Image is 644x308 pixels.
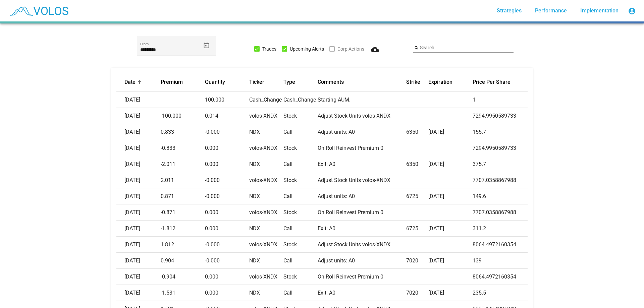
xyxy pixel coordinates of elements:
td: Exit: A0 [318,221,406,237]
td: [DATE] [116,204,161,221]
td: -0.000 [205,172,249,188]
td: -0.000 [205,124,249,140]
td: 0.871 [161,188,205,204]
span: Trades [262,45,276,53]
td: NDX [249,124,283,140]
td: 375.7 [473,156,528,172]
td: NDX [249,253,283,269]
td: Adjust Stock Units volos-XNDX [318,237,406,253]
a: Strategies [491,5,527,17]
td: 7294.9950589733 [473,140,528,156]
td: 6725 [406,221,428,237]
td: volos-XNDX [249,140,283,156]
td: [DATE] [116,221,161,237]
td: volos-XNDX [249,237,283,253]
td: [DATE] [428,285,473,301]
td: Adjust units: A0 [318,188,406,204]
span: Implementation [580,7,619,14]
td: Stock [283,204,318,221]
td: [DATE] [428,188,473,204]
td: Stock [283,172,318,188]
td: -0.000 [205,237,249,253]
td: Exit: A0 [318,285,406,301]
td: 7020 [406,285,428,301]
td: 7707.0358867988 [473,204,528,221]
td: Adjust units: A0 [318,253,406,269]
td: -1.812 [161,221,205,237]
td: 149.6 [473,188,528,204]
td: -0.833 [161,140,205,156]
a: Performance [530,5,572,17]
button: Change sorting for expiration [428,79,452,85]
button: Change sorting for option_type [283,79,295,85]
td: -0.904 [161,269,205,285]
td: 8064.4972160354 [473,269,528,285]
td: 0.000 [205,140,249,156]
td: Call [283,221,318,237]
td: 0.833 [161,124,205,140]
mat-icon: search [414,46,419,51]
td: -0.000 [205,253,249,269]
td: 155.7 [473,124,528,140]
td: Exit: A0 [318,156,406,172]
td: volos-XNDX [249,108,283,124]
td: 100.000 [205,92,249,108]
span: Corp Actions [337,45,364,53]
td: Starting AUM. [318,92,406,108]
td: NDX [249,285,283,301]
td: Stock [283,237,318,253]
td: volos-XNDX [249,269,283,285]
button: Change sorting for quantity [205,79,225,85]
td: 139 [473,253,528,269]
td: [DATE] [116,269,161,285]
td: [DATE] [116,108,161,124]
td: Call [283,124,318,140]
button: Change sorting for price_per_share [473,79,511,85]
td: -0.871 [161,204,205,221]
td: -1.531 [161,285,205,301]
td: 7707.0358867988 [473,172,528,188]
td: 8064.4972160354 [473,237,528,253]
td: 1.812 [161,237,205,253]
td: On Roll Reinvest Premium 0 [318,269,406,285]
td: 0.904 [161,253,205,269]
span: Upcoming Alerts [290,45,324,53]
td: -0.000 [205,188,249,204]
td: Call [283,253,318,269]
td: [DATE] [428,253,473,269]
td: [DATE] [428,221,473,237]
a: Implementation [575,5,624,17]
td: Cash_Change [249,92,283,108]
img: blue_transparent.png [5,2,72,19]
td: Stock [283,140,318,156]
td: [DATE] [116,285,161,301]
td: Adjust Stock Units volos-XNDX [318,172,406,188]
td: 6725 [406,188,428,204]
button: Change sorting for transaction_date [124,79,136,85]
td: 0.000 [205,221,249,237]
td: On Roll Reinvest Premium 0 [318,140,406,156]
td: [DATE] [116,140,161,156]
td: 311.2 [473,221,528,237]
td: 6350 [406,124,428,140]
td: 0.014 [205,108,249,124]
td: 7020 [406,253,428,269]
td: 0.000 [205,204,249,221]
mat-icon: cloud_download [371,46,379,54]
td: Call [283,188,318,204]
td: [DATE] [116,156,161,172]
td: NDX [249,156,283,172]
td: 0.000 [205,269,249,285]
td: Adjust units: A0 [318,124,406,140]
td: [DATE] [428,156,473,172]
button: Change sorting for comments [318,79,344,85]
td: On Roll Reinvest Premium 0 [318,204,406,221]
td: 6350 [406,156,428,172]
td: [DATE] [116,188,161,204]
td: 2.011 [161,172,205,188]
td: [DATE] [428,124,473,140]
mat-icon: account_circle [628,7,636,15]
td: NDX [249,221,283,237]
td: [DATE] [116,124,161,140]
td: 7294.9950589733 [473,108,528,124]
